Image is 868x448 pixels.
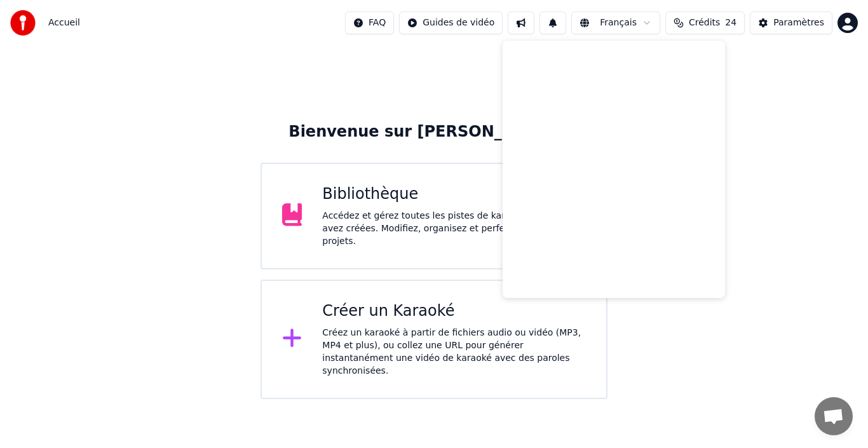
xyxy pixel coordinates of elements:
span: Accueil [48,17,80,29]
div: Ouvrir le chat [815,397,853,435]
button: Paramètres [750,11,832,34]
div: Créer un Karaoké [322,301,586,322]
span: 24 [725,17,736,29]
span: Crédits [689,17,720,29]
div: Paramètres [773,17,824,29]
div: Bibliothèque [322,184,586,205]
nav: breadcrumb [48,17,80,29]
img: youka [10,10,36,36]
button: Guides de vidéo [399,11,503,34]
button: FAQ [345,11,394,34]
div: Bienvenue sur [PERSON_NAME] [288,122,579,142]
div: Créez un karaoké à partir de fichiers audio ou vidéo (MP3, MP4 et plus), ou collez une URL pour g... [322,327,586,377]
button: Crédits24 [665,11,745,34]
div: Accédez et gérez toutes les pistes de karaoké que vous avez créées. Modifiez, organisez et perfec... [322,210,586,248]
